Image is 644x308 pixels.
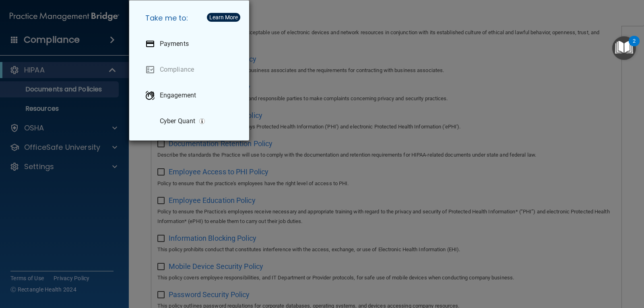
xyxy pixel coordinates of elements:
[604,252,634,283] iframe: Drift Widget Chat Controller
[612,36,636,60] button: Open Resource Center, 2 new notifications
[633,41,636,52] div: 2
[160,91,196,99] p: Engagement
[139,110,243,132] a: Cyber Quant
[139,33,243,55] a: Payments
[209,14,238,20] div: Learn More
[139,84,243,107] a: Engagement
[207,13,240,22] button: Learn More
[160,40,189,48] p: Payments
[139,7,243,29] h5: Take me to:
[160,117,195,125] p: Cyber Quant
[139,58,243,81] a: Compliance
